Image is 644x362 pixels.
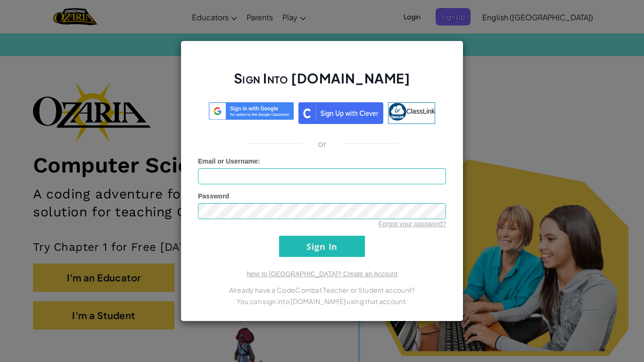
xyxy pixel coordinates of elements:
span: Email or Username [198,157,258,165]
a: Forgot your password? [379,220,446,228]
input: Sign In [279,236,365,257]
p: or [318,138,327,149]
img: classlink-logo-small.png [388,103,406,121]
img: clever_sso_button@2x.png [298,102,383,124]
p: Already have a CodeCombat Teacher or Student account? [198,284,446,296]
h2: Sign Into [DOMAIN_NAME] [198,69,446,97]
a: New to [GEOGRAPHIC_DATA]? Create an Account [247,270,397,278]
span: ClassLink [406,107,435,115]
img: log-in-google-sso.svg [209,102,294,120]
label: : [198,156,260,166]
span: Password [198,192,229,200]
p: You can sign into [DOMAIN_NAME] using that account. [198,296,446,307]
